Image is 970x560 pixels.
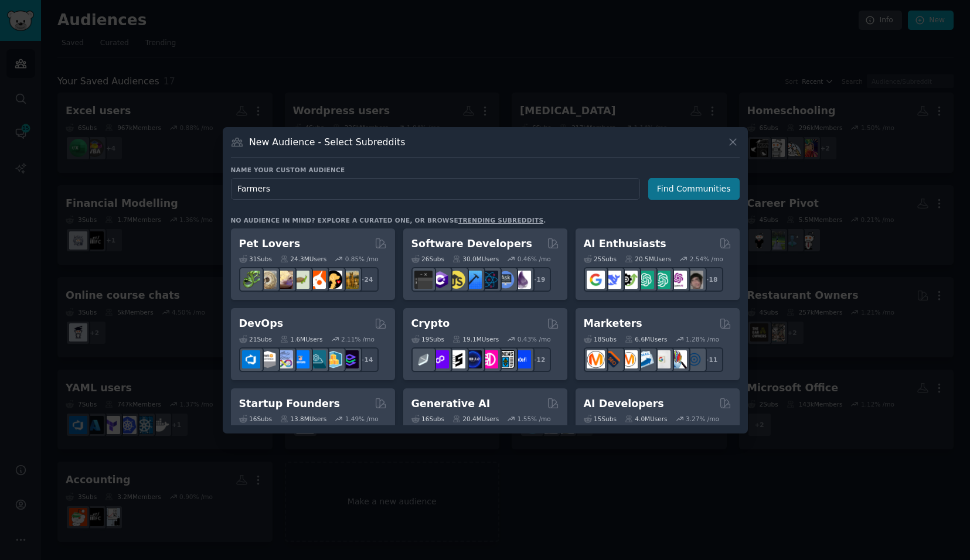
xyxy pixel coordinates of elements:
img: content_marketing [587,350,605,368]
h3: New Audience - Select Subreddits [249,136,405,148]
img: OpenAIDev [669,271,687,289]
div: + 19 [526,267,551,292]
div: 26 Sub s [411,255,444,263]
img: Docker_DevOps [275,350,293,368]
img: AskMarketing [620,350,638,368]
img: chatgpt_promptDesign [636,271,654,289]
img: AWS_Certified_Experts [258,350,277,368]
div: 30.0M Users [452,255,499,263]
img: googleads [652,350,671,368]
img: DeepSeek [603,271,621,289]
a: trending subreddits [458,217,543,224]
div: 25 Sub s [584,255,617,263]
div: 21 Sub s [239,335,272,343]
div: 1.55 % /mo [518,415,551,423]
div: 1.28 % /mo [686,335,719,343]
div: 0.46 % /mo [518,255,551,263]
img: iOSProgramming [464,271,482,289]
img: turtle [291,271,309,289]
img: reactnative [480,271,498,289]
img: ethstaker [447,350,465,368]
img: cockatiel [308,271,326,289]
div: 31 Sub s [239,255,272,263]
img: Emailmarketing [636,350,654,368]
div: 20.5M Users [625,255,671,263]
div: 3.27 % /mo [686,415,719,423]
div: 0.43 % /mo [518,335,551,343]
img: OnlineMarketing [685,350,703,368]
div: No audience in mind? Explore a curated one, or browse . [231,216,546,224]
img: platformengineering [308,350,326,368]
img: GoogleGeminiAI [587,271,605,289]
div: 15 Sub s [584,415,617,423]
img: dogbreed [341,271,359,289]
img: aws_cdk [324,350,342,368]
img: MarketingResearch [669,350,687,368]
div: 1.6M Users [280,335,323,343]
div: + 24 [354,267,379,292]
h3: Name your custom audience [231,166,740,174]
img: elixir [513,271,531,289]
img: PlatformEngineers [341,350,359,368]
img: CryptoNews [496,350,515,368]
img: AskComputerScience [496,271,515,289]
div: 18 Sub s [584,335,617,343]
img: AItoolsCatalog [620,271,638,289]
img: defiblockchain [480,350,498,368]
img: herpetology [242,271,260,289]
h2: Software Developers [411,237,532,251]
h2: Startup Founders [239,397,340,411]
img: chatgpt_prompts_ [652,271,671,289]
h2: Marketers [584,316,642,331]
div: + 12 [526,347,551,372]
div: 16 Sub s [239,415,272,423]
img: ballpython [258,271,277,289]
img: ethfinance [414,350,433,368]
div: 16 Sub s [411,415,444,423]
h2: AI Developers [584,397,664,411]
div: 0.85 % /mo [345,255,379,263]
div: 19.1M Users [452,335,499,343]
img: DevOpsLinks [291,350,309,368]
div: + 14 [354,347,379,372]
div: 13.8M Users [280,415,326,423]
img: ArtificalIntelligence [685,271,703,289]
img: bigseo [603,350,621,368]
h2: Generative AI [411,397,491,411]
img: learnjavascript [447,271,465,289]
div: + 11 [699,347,723,372]
div: 6.6M Users [625,335,668,343]
div: 4.0M Users [625,415,668,423]
div: 1.49 % /mo [345,415,379,423]
img: defi_ [513,350,531,368]
h2: Pet Lovers [239,237,301,251]
div: 20.4M Users [452,415,499,423]
div: + 18 [699,267,723,292]
div: 19 Sub s [411,335,444,343]
input: Pick a short name, like "Digital Marketers" or "Movie-Goers" [231,178,640,200]
img: azuredevops [242,350,260,368]
h2: DevOps [239,316,284,331]
h2: Crypto [411,316,450,331]
img: 0xPolygon [431,350,449,368]
img: software [414,271,433,289]
img: web3 [464,350,482,368]
div: 2.11 % /mo [341,335,375,343]
div: 2.54 % /mo [690,255,723,263]
h2: AI Enthusiasts [584,237,666,251]
img: csharp [431,271,449,289]
div: 24.3M Users [280,255,326,263]
img: PetAdvice [324,271,342,289]
img: leopardgeckos [275,271,293,289]
button: Find Communities [648,178,740,200]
